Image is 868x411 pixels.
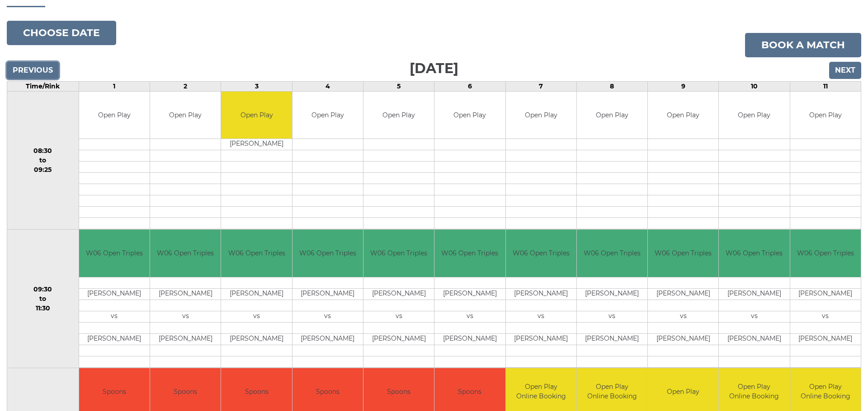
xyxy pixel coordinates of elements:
td: [PERSON_NAME] [221,288,292,300]
td: Time/Rink [7,81,79,91]
td: W06 Open Triples [363,230,434,277]
td: [PERSON_NAME] [719,333,789,345]
td: W06 Open Triples [79,230,150,277]
td: Open Play [506,92,576,139]
td: Open Play [150,92,221,139]
td: 5 [363,81,434,91]
td: W06 Open Triples [221,230,292,277]
td: [PERSON_NAME] [577,333,647,345]
td: W06 Open Triples [790,230,861,277]
td: W06 Open Triples [577,230,647,277]
td: Open Play [577,92,647,139]
td: vs [719,311,789,322]
td: vs [648,311,718,322]
td: Open Play [434,92,505,139]
td: vs [79,311,150,322]
td: Open Play [719,92,789,139]
td: W06 Open Triples [292,230,363,277]
td: vs [363,311,434,322]
td: [PERSON_NAME] [648,288,718,300]
td: 4 [292,81,363,91]
td: Open Play [79,92,150,139]
td: W06 Open Triples [150,230,221,277]
td: vs [506,311,576,322]
td: 10 [719,81,790,91]
td: Open Play [221,92,292,139]
td: Open Play [648,92,718,139]
td: [PERSON_NAME] [434,288,505,300]
input: Next [829,62,861,79]
td: 1 [79,81,150,91]
td: [PERSON_NAME] [79,288,150,300]
td: Open Play [790,92,861,139]
td: [PERSON_NAME] [221,139,292,150]
input: Previous [7,62,59,79]
td: Open Play [292,92,363,139]
td: W06 Open Triples [719,230,789,277]
td: [PERSON_NAME] [363,288,434,300]
td: [PERSON_NAME] [292,288,363,300]
td: [PERSON_NAME] [719,288,789,300]
td: 2 [150,81,221,91]
td: vs [150,311,221,322]
td: 09:30 to 11:30 [7,230,79,368]
td: [PERSON_NAME] [790,333,861,345]
td: [PERSON_NAME] [221,333,292,345]
td: [PERSON_NAME] [790,288,861,300]
td: [PERSON_NAME] [648,333,718,345]
td: 7 [505,81,576,91]
td: vs [434,311,505,322]
td: [PERSON_NAME] [150,288,221,300]
td: [PERSON_NAME] [506,288,576,300]
td: 11 [790,81,861,91]
td: W06 Open Triples [648,230,718,277]
td: 9 [648,81,719,91]
td: vs [790,311,861,322]
td: [PERSON_NAME] [363,333,434,345]
td: 3 [221,81,292,91]
td: [PERSON_NAME] [150,333,221,345]
td: [PERSON_NAME] [434,333,505,345]
td: [PERSON_NAME] [79,333,150,345]
td: W06 Open Triples [434,230,505,277]
td: 6 [434,81,505,91]
button: Choose date [7,21,116,45]
td: vs [292,311,363,322]
td: [PERSON_NAME] [292,333,363,345]
td: W06 Open Triples [506,230,576,277]
td: vs [577,311,647,322]
td: 8 [576,81,647,91]
td: [PERSON_NAME] [577,288,647,300]
td: [PERSON_NAME] [506,333,576,345]
td: Open Play [363,92,434,139]
td: vs [221,311,292,322]
td: 08:30 to 09:25 [7,91,79,230]
a: Book a match [745,33,861,57]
